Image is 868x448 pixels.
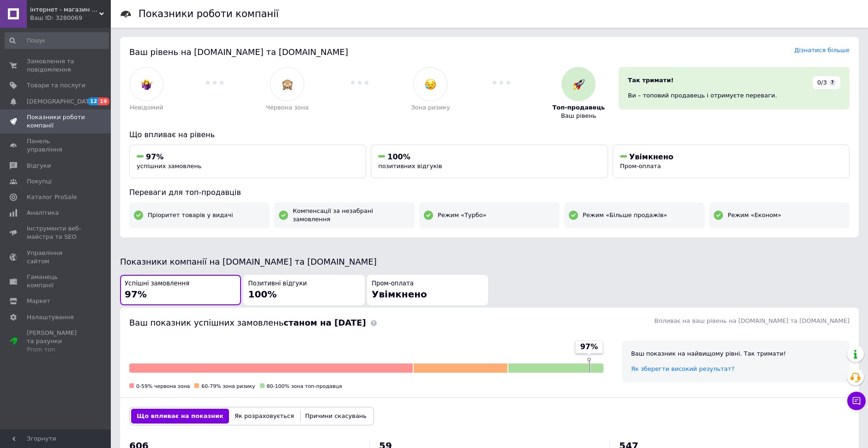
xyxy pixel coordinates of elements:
[378,163,442,170] span: позитивних відгуків
[628,91,840,100] div: Ви – топовий продавець і отримуєте переваги.
[813,76,840,89] div: 0/3
[27,97,95,106] span: [DEMOGRAPHIC_DATA]
[573,79,585,90] img: :rocket:
[229,409,300,424] button: Як розраховується
[293,207,410,224] span: Компенсації за незабрані замовлення
[372,289,427,300] span: Увімкнено
[27,313,74,321] span: Налаштування
[27,81,85,90] span: Товари та послуги
[267,383,342,389] span: 80-100% зона топ-продавця
[27,57,85,74] span: Замовлення та повідомлення
[129,130,215,139] span: Що впливає на рівень
[137,163,201,170] span: успішних замовлень
[631,350,840,358] div: Ваш показник на найвищому рівні. Так тримати!
[628,77,674,84] span: Так тримати!
[130,103,163,112] span: Невідомий
[30,6,99,14] span: інтернет - магазин "Merces"
[425,79,436,90] img: :disappointed_relieved:
[27,329,85,354] span: [PERSON_NAME] та рахунки
[552,103,605,112] span: Топ-продавець
[125,289,147,300] span: 97%
[438,211,487,219] span: Режим «Турбо»
[129,47,348,57] span: Ваш рівень на [DOMAIN_NAME] та [DOMAIN_NAME]
[248,289,277,300] span: 100%
[120,275,241,306] button: Успішні замовлення97%
[27,209,59,217] span: Аналітика
[146,152,163,161] span: 97%
[27,345,85,354] div: Prom топ
[372,279,414,288] span: Пром-оплата
[266,103,309,112] span: Червона зона
[27,177,52,186] span: Покупці
[27,137,85,154] span: Панель управління
[27,297,50,305] span: Маркет
[629,152,674,161] span: Увімкнено
[583,211,667,219] span: Режим «Більше продажів»
[654,317,850,324] span: Впливає на ваш рівень на [DOMAIN_NAME] та [DOMAIN_NAME]
[243,275,364,306] button: Позитивні відгуки100%
[30,14,111,22] div: Ваш ID: 3280069
[561,112,597,120] span: Ваш рівень
[27,249,85,266] span: Управління сайтом
[27,193,77,201] span: Каталог ProSale
[728,211,781,219] span: Режим «Економ»
[27,224,85,241] span: Інструменти веб-майстра та SEO
[794,47,850,54] a: Дізнатися більше
[367,275,488,306] button: Пром-оплатаУвімкнено
[27,162,51,170] span: Відгуки
[136,383,190,389] span: 0-59% червона зона
[248,279,307,288] span: Позитивні відгуки
[5,32,109,49] input: Пошук
[141,79,152,90] img: :woman-shrugging:
[120,257,377,266] span: Показники компанії на [DOMAIN_NAME] та [DOMAIN_NAME]
[98,97,109,105] span: 19
[148,211,233,219] span: Пріоритет товарів у видачі
[282,79,293,90] img: :see_no_evil:
[847,392,866,410] button: Чат з покупцем
[129,188,241,197] span: Переваги для топ-продавців
[201,383,255,389] span: 60-79% зона ризику
[411,103,450,112] span: Зона ризику
[139,8,279,19] h1: Показники роботи компанії
[580,342,598,352] span: 97%
[129,145,366,178] button: 97%успішних замовлень
[620,163,661,170] span: Пром-оплата
[125,279,189,288] span: Успішні замовлення
[27,273,85,290] span: Гаманець компанії
[371,145,608,178] button: 100%позитивних відгуків
[129,318,366,327] span: Ваш показник успішних замовлень
[27,113,85,130] span: Показники роботи компанії
[283,318,366,327] b: станом на [DATE]
[300,409,372,424] button: Причини скасувань
[131,409,229,424] button: Що впливає на показник
[387,152,410,161] span: 100%
[88,97,98,105] span: 12
[631,365,735,372] a: Як зберегти високий результат?
[613,145,850,178] button: УвімкненоПром-оплата
[829,79,836,86] span: ?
